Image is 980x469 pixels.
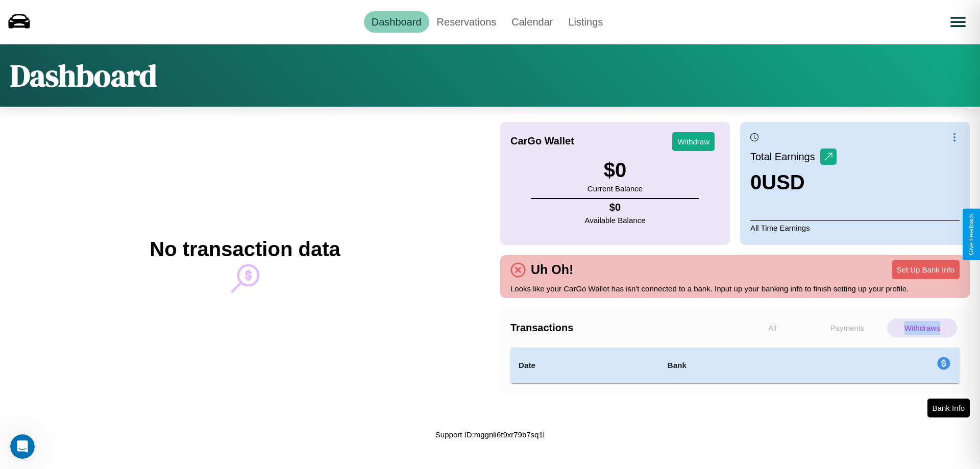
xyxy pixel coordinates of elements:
[10,55,157,96] h1: Dashboard
[892,260,960,279] button: Set Up Bank Info
[887,318,957,337] p: Withdraws
[510,322,735,334] h4: Transactions
[510,135,574,147] h4: CarGo Wallet
[944,8,972,36] button: Open menu
[150,238,340,261] h2: No transaction data
[750,220,960,235] p: All Time Earnings
[510,348,960,383] table: simple table
[364,11,429,33] a: Dashboard
[813,318,883,337] p: Payments
[504,11,560,33] a: Calendar
[587,159,643,182] h3: $ 0
[738,318,807,337] p: All
[927,399,970,417] button: Bank Info
[429,11,504,33] a: Reservations
[560,11,610,33] a: Listings
[510,282,960,295] p: Looks like your CarGo Wallet has isn't connected to a bank. Input up your banking info to finish ...
[519,359,651,372] h4: Date
[10,434,35,459] iframe: Intercom live chat
[672,132,715,151] button: Withdraw
[968,214,975,255] div: Give Feedback
[750,147,820,166] p: Total Earnings
[585,213,646,227] p: Available Balance
[668,359,810,372] h4: Bank
[435,428,545,441] p: Support ID: mggnli6t9xr79b7sq1l
[526,262,578,277] h4: Uh Oh!
[585,202,646,213] h4: $ 0
[750,171,837,194] h3: 0 USD
[587,182,643,195] p: Current Balance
